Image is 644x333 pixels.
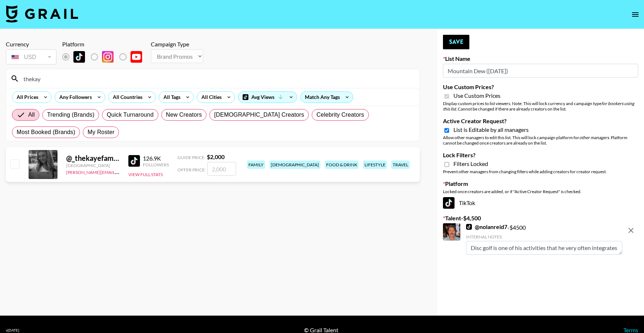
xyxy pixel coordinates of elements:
[443,101,634,112] em: for bookers using this list
[238,92,297,103] div: Avg Views
[363,161,387,169] div: lifestyle
[443,197,638,209] div: TikTok
[453,92,500,99] span: Use Custom Prices
[151,41,203,48] div: Campaign Type
[107,111,154,119] span: Quick Turnaround
[453,160,488,167] span: Filters Locked
[443,215,638,222] label: Talent - $ 4,500
[443,83,638,91] label: Use Custom Prices?
[6,328,19,333] div: v [DATE]
[178,167,206,172] span: Offer Price:
[55,92,93,103] div: Any Followers
[325,161,359,169] div: food & drink
[466,223,507,230] a: @nolanreid7
[269,161,320,169] div: [DEMOGRAPHIC_DATA]
[102,51,114,63] img: Instagram
[178,155,205,160] span: Guide Price:
[143,155,169,162] div: 126.9K
[17,128,75,137] span: Most Booked (Brands)
[131,51,142,63] img: YouTube
[443,169,638,174] div: Prevent other managers from changing filters while adding creators for creator request.
[207,153,225,160] strong: $ 2,000
[579,135,609,140] em: other managers
[62,41,148,48] div: Platform
[47,111,94,119] span: Trending (Brands)
[62,49,148,64] div: List locked to TikTok.
[453,126,529,133] span: List is Editable by all managers
[207,162,236,176] input: 2,000
[6,41,56,48] div: Currency
[12,92,40,103] div: All Prices
[443,189,638,194] div: Locked once creators are added, or if "Active Creator Request" is checked.
[300,92,353,103] div: Match Any Tags
[73,51,85,63] img: TikTok
[443,151,638,159] label: Lock Filters?
[66,163,120,168] div: [GEOGRAPHIC_DATA]
[466,234,622,240] div: Internal Notes:
[316,111,364,119] span: Celebrity Creators
[128,155,140,167] img: TikTok
[88,128,114,137] span: My Roster
[166,111,202,119] span: New Creators
[6,5,78,22] img: Grail Talent
[466,224,472,230] img: TikTok
[443,35,469,49] button: Save
[443,135,638,146] div: Allow other managers to edit this list. This will lock campaign platform for . Platform cannot be...
[443,117,638,125] label: Active Creator Request?
[443,55,638,62] label: List Name
[624,223,638,238] button: remove
[108,92,144,103] div: All Countries
[443,197,455,209] img: TikTok
[6,48,56,66] div: Currency is locked to USD
[466,241,622,255] textarea: Disc golf is one of his activities that he very often integrates into his content!
[19,73,415,84] input: Search by User Name
[143,162,169,167] div: Followers
[128,172,163,177] button: View Full Stats
[391,161,410,169] div: travel
[443,101,638,112] div: Display custom prices to list viewers. Note: This will lock currency and campaign type . Cannot b...
[466,223,622,255] div: - $ 4500
[197,92,223,103] div: All Cities
[66,168,208,175] a: [PERSON_NAME][EMAIL_ADDRESS][PERSON_NAME][DOMAIN_NAME]
[443,180,638,187] label: Platform
[628,7,643,22] button: open drawer
[214,111,304,119] span: [DEMOGRAPHIC_DATA] Creators
[28,111,35,119] span: All
[247,161,265,169] div: family
[7,51,55,63] div: USD
[159,92,182,103] div: All Tags
[66,154,120,163] div: @ _thekayefamily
